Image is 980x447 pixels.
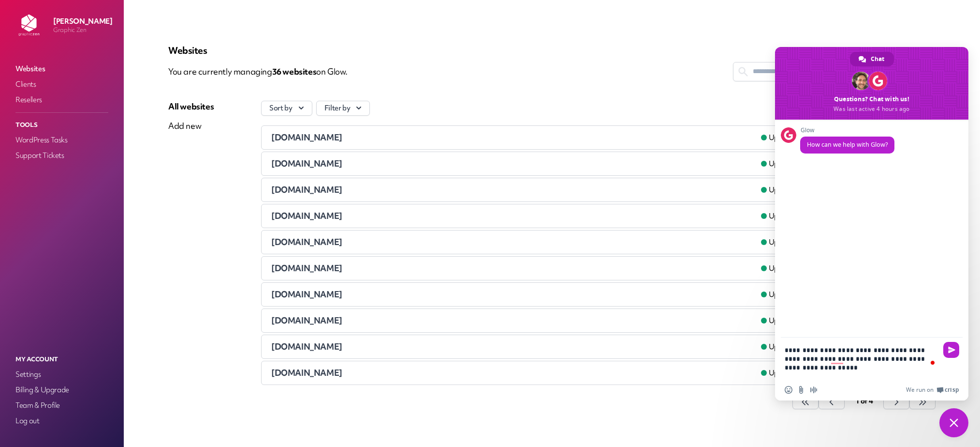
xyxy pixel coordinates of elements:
[753,315,786,326] a: Up
[271,289,753,300] a: [DOMAIN_NAME]
[271,367,342,378] span: [DOMAIN_NAME]
[271,184,753,196] a: [DOMAIN_NAME]
[14,414,110,428] a: Log out
[769,342,778,352] span: Up
[945,386,959,394] span: Crisp
[272,66,317,77] span: 36 website
[810,386,818,394] span: Audio message
[313,66,317,77] span: s
[753,158,786,170] a: Up
[14,62,110,76] a: Websites
[753,210,786,222] a: Up
[769,263,778,274] span: Up
[14,133,110,147] a: WordPress Tasks
[753,289,786,300] a: Up
[271,236,342,247] span: [DOMAIN_NAME]
[271,341,753,353] a: [DOMAIN_NAME]
[769,133,778,143] span: Up
[14,353,110,366] p: My Account
[850,52,894,66] a: Chat
[14,149,110,162] a: Support Tickets
[939,408,968,437] a: Close chat
[168,45,936,56] p: Websites
[906,386,959,394] a: We run onCrisp
[271,132,753,143] a: [DOMAIN_NAME]
[271,158,342,169] span: [DOMAIN_NAME]
[14,119,110,131] p: Tools
[753,341,786,353] a: Up
[769,211,778,221] span: Up
[53,16,112,26] p: [PERSON_NAME]
[769,159,778,169] span: Up
[807,140,888,149] span: How can we help with Glow?
[14,383,110,397] a: Billing & Upgrade
[14,368,110,381] a: Settings
[271,158,753,170] a: [DOMAIN_NAME]
[769,316,778,326] span: Up
[14,77,110,91] a: Clients
[855,396,873,406] span: 1 of 4
[753,367,786,379] a: Up
[753,236,786,248] a: Up
[14,399,110,412] a: Team & Profile
[271,315,753,326] a: [DOMAIN_NAME]
[753,262,786,274] a: Up
[785,386,792,394] span: Insert an emoji
[271,210,753,222] a: [DOMAIN_NAME]
[53,26,112,34] p: Graphic Zen
[271,132,342,143] span: [DOMAIN_NAME]
[753,132,786,143] a: Up
[271,210,342,221] span: [DOMAIN_NAME]
[271,184,342,195] span: [DOMAIN_NAME]
[168,101,214,112] div: All websites
[261,101,312,116] button: Sort by
[906,386,934,394] span: We run on
[271,262,342,274] span: [DOMAIN_NAME]
[271,341,342,352] span: [DOMAIN_NAME]
[769,368,778,378] span: Up
[797,386,805,394] span: Send a file
[753,184,786,196] a: Up
[769,237,778,247] span: Up
[271,289,342,300] span: [DOMAIN_NAME]
[271,367,753,379] a: [DOMAIN_NAME]
[14,93,110,107] a: Resellers
[769,185,778,195] span: Up
[785,338,939,379] textarea: To enrich screen reader interactions, please activate Accessibility in Grammarly extension settings
[271,262,753,274] a: [DOMAIN_NAME]
[943,342,959,358] span: Send
[871,52,884,66] span: Chat
[316,101,370,116] button: Filter by
[271,315,342,326] span: [DOMAIN_NAME]
[168,120,214,132] div: Add new
[769,290,778,300] span: Up
[271,236,753,248] a: [DOMAIN_NAME]
[168,62,733,81] p: You are currently managing on Glow.
[800,127,894,134] span: Glow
